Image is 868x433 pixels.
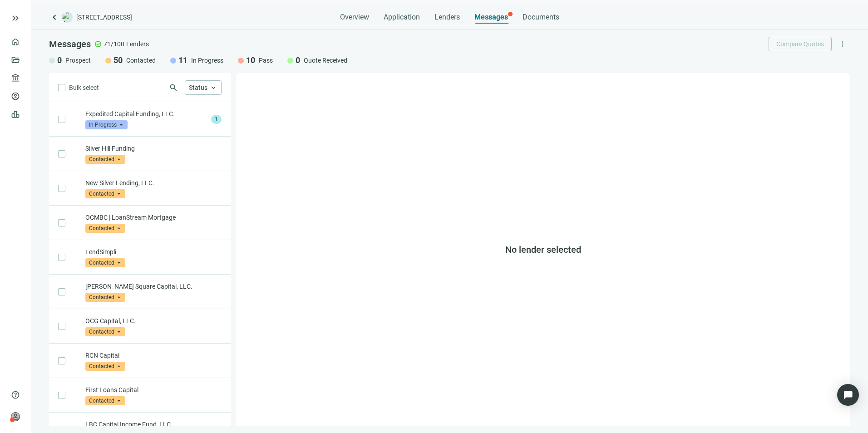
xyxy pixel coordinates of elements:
[85,351,222,360] p: RCN Capital
[474,13,508,21] span: Messages
[85,109,207,118] p: Expedited Capital Funding, LLC.
[126,56,156,65] span: Contacted
[85,213,222,222] p: OCMBC | LoanStream Mortgage
[85,282,222,291] p: [PERSON_NAME] Square Capital, LLC.
[65,56,91,65] span: Prospect
[246,55,255,66] span: 10
[838,40,847,48] span: more_vert
[296,55,300,66] span: 0
[259,56,273,65] span: Pass
[85,258,125,267] span: Contacted
[191,56,223,65] span: In Progress
[340,13,369,22] span: Overview
[85,293,125,302] span: Contacted
[85,178,222,187] p: New Silver Lending, LLC.
[69,83,99,93] span: Bulk select
[76,13,132,22] span: [STREET_ADDRESS]
[189,84,207,91] span: Status
[126,39,149,49] span: Lenders
[85,396,125,405] span: Contacted
[835,37,850,51] button: more_vert
[236,73,850,426] div: No lender selected
[49,12,60,23] a: keyboard_arrow_left
[113,55,123,66] span: 50
[85,189,125,198] span: Contacted
[211,115,222,124] span: 1
[85,247,222,256] p: LendSimpli
[85,155,125,164] span: Contacted
[523,13,559,22] span: Documents
[85,385,222,394] p: First Loans Capital
[85,316,222,325] p: OCG Capital, LLC.
[11,74,17,83] span: account_balance
[169,83,178,92] span: search
[62,12,73,23] img: deal-logo
[769,37,832,51] button: Compare Quotes
[85,420,222,429] p: LBC Capital Income Fund, LLC.
[209,84,217,92] span: keyboard_arrow_up
[837,384,859,406] div: Open Intercom Messenger
[104,39,124,49] span: 71/100
[85,327,125,336] span: Contacted
[434,13,460,22] span: Lenders
[178,55,187,66] span: 11
[85,224,125,233] span: Contacted
[94,40,102,48] span: check_circle
[57,55,62,66] span: 0
[85,120,128,129] span: In Progress
[11,412,20,421] span: person
[85,362,125,371] span: Contacted
[11,390,20,399] span: help
[85,144,222,153] p: Silver Hill Funding
[384,13,420,22] span: Application
[49,39,91,49] span: Messages
[304,56,347,65] span: Quote Received
[10,13,21,24] button: keyboard_double_arrow_right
